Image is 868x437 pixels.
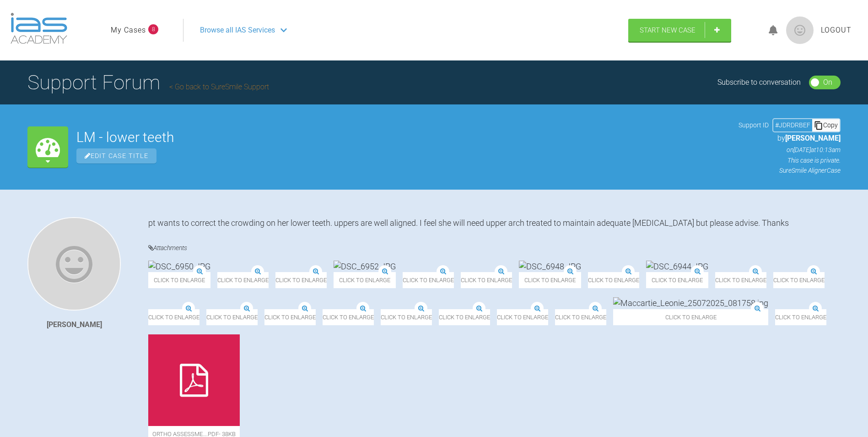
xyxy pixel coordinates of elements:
span: Click to enlarge [773,272,825,288]
span: [PERSON_NAME] [785,134,841,142]
span: Click to enlarge [613,309,768,325]
span: Click to enlarge [403,272,454,288]
h4: Attachments [148,242,841,254]
span: Click to enlarge [646,272,708,288]
span: Click to enlarge [439,309,490,325]
span: Click to enlarge [264,309,316,325]
img: DSC_6948.JPG [519,261,581,272]
span: Click to enlarge [381,309,432,325]
img: DSC_6952.JPG [334,261,396,272]
span: Click to enlarge [519,272,581,288]
img: DSC_6950.JPG [148,261,210,272]
span: Click to enlarge [148,309,199,325]
img: logo-light.3e3ef733.png [11,13,67,44]
a: Logout [821,24,852,36]
div: [PERSON_NAME] [47,319,102,331]
span: Click to enlarge [461,272,512,288]
h1: Support Forum [27,66,269,98]
span: Click to enlarge [555,309,606,325]
span: Click to enlarge [275,272,327,288]
a: My Cases [111,24,146,36]
span: Click to enlarge [334,272,396,288]
img: DSC_6944.JPG [646,261,708,272]
span: Click to enlarge [775,309,826,325]
span: Click to enlarge [715,272,766,288]
p: by [739,132,841,144]
img: Maccartie_Leonie_25072025_081758.jpg [613,297,768,309]
span: Edit Case Title [76,148,156,164]
p: This case is private. [739,155,841,165]
span: Click to enlarge [148,272,210,288]
a: Go back to SureSmile Support [169,82,269,91]
span: Click to enlarge [323,309,374,325]
span: Click to enlarge [497,309,548,325]
h2: LM - lower teeth [76,131,730,144]
div: pt wants to correct the crowding on her lower teeth. uppers are well aligned. I feel she will nee... [148,217,841,229]
span: Support ID [739,120,769,130]
div: On [823,76,832,88]
p: on [DATE] at 10:13am [739,145,841,155]
span: 8 [148,24,158,34]
span: Start New Case [640,26,695,34]
span: Click to enlarge [217,272,269,288]
div: Subscribe to conversation [717,76,801,88]
span: Click to enlarge [588,272,639,288]
div: # JDRDRBEF [773,120,812,130]
div: Copy [812,119,840,131]
a: Start New Case [628,19,731,42]
img: profile.png [786,16,814,44]
span: Browse all IAS Services [200,24,275,36]
p: SureSmile Aligner Case [739,165,841,175]
span: Click to enlarge [206,309,258,325]
img: Rupen Patel [27,217,121,311]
